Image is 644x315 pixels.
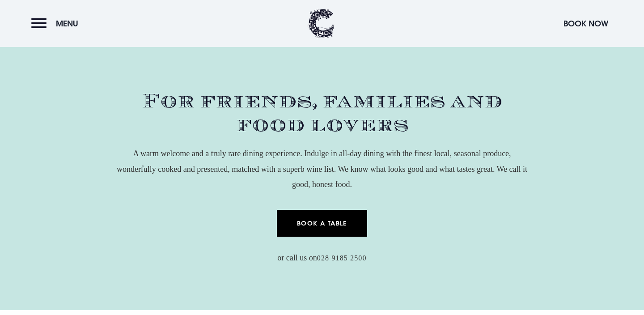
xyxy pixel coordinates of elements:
h2: For friends, families and food lovers [116,89,528,137]
a: Book a Table [277,210,368,237]
p: or call us on [116,250,528,265]
button: Book Now [559,14,613,33]
button: Menu [31,14,83,33]
span: Menu [56,18,78,29]
a: 028 9185 2500 [317,254,367,263]
img: Clandeboye Lodge [308,9,335,38]
p: A warm welcome and a truly rare dining experience. Indulge in all-day dining with the finest loca... [116,146,528,192]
